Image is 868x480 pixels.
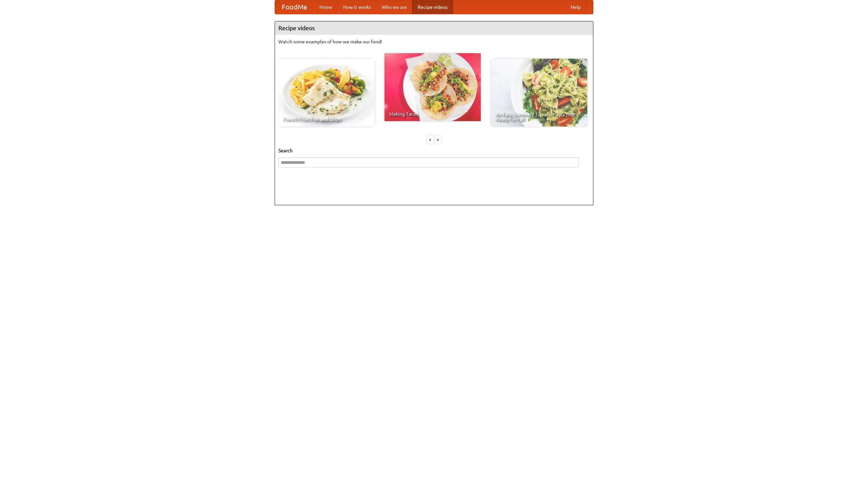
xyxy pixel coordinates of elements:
[376,0,412,14] a: Who we are
[338,0,376,14] a: How it works
[435,135,441,144] div: »
[496,112,583,122] span: An Easy, Summery Tomato Pasta That's Ready for Fall
[565,0,586,14] a: Help
[275,0,314,14] a: FoodMe
[389,112,476,116] span: Making Tacos
[384,53,481,121] a: Making Tacos
[283,117,370,122] span: French Fries Fish and Chips
[314,0,338,14] a: Home
[491,59,587,127] a: An Easy, Summery Tomato Pasta That's Ready for Fall
[275,21,593,35] h4: Recipe videos
[278,59,375,127] a: French Fries Fish and Chips
[278,38,590,45] p: Watch some examples of how we make our food!
[412,0,453,14] a: Recipe videos
[427,135,433,144] div: «
[278,147,590,154] h5: Search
